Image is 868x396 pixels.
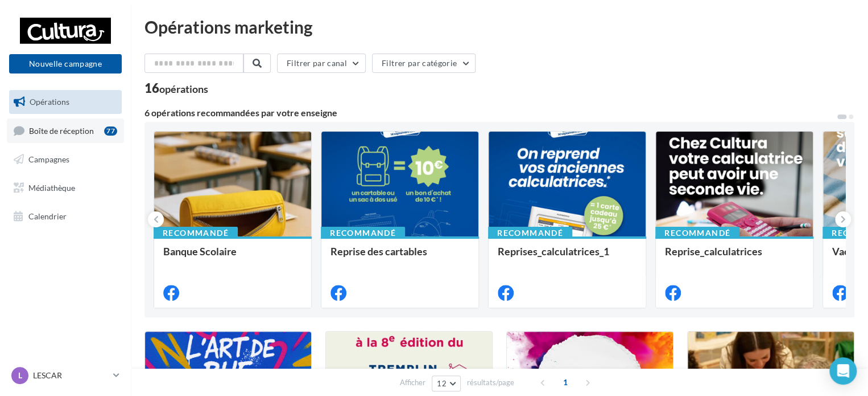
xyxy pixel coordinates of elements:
[9,54,122,74] button: Nouvelle campagne
[104,126,117,136] div: 77
[7,205,124,228] a: Calendrier
[144,108,836,117] div: 6 opérations recommandées par votre enseigne
[467,377,514,388] span: résultats/page
[144,82,208,95] div: 16
[154,227,238,239] div: Recommandé
[28,154,69,164] span: Campagnes
[163,245,237,258] span: Banque Scolaire
[498,245,609,258] span: Reprises_calculatrices_1
[655,227,739,239] div: Recommandé
[29,125,94,135] span: Boîte de réception
[7,90,124,114] a: Opérations
[488,227,572,239] div: Recommandé
[437,379,447,388] span: 12
[144,18,854,35] div: Opérations marketing
[556,373,574,391] span: 1
[33,370,109,381] p: LESCAR
[159,84,208,94] div: opérations
[7,148,124,172] a: Campagnes
[9,365,122,386] a: L LESCAR
[30,97,69,107] span: Opérations
[277,54,366,73] button: Filtrer par canal
[372,54,476,73] button: Filtrer par catégorie
[665,245,762,258] span: Reprise_calculatrices
[400,377,425,388] span: Afficher
[432,375,461,391] button: 12
[28,211,67,221] span: Calendrier
[28,183,75,193] span: Médiathèque
[321,227,405,239] div: Recommandé
[330,245,427,258] span: Reprise des cartables
[7,119,124,143] a: Boîte de réception77
[18,370,22,381] span: L
[7,176,124,200] a: Médiathèque
[829,357,857,385] div: Open Intercom Messenger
